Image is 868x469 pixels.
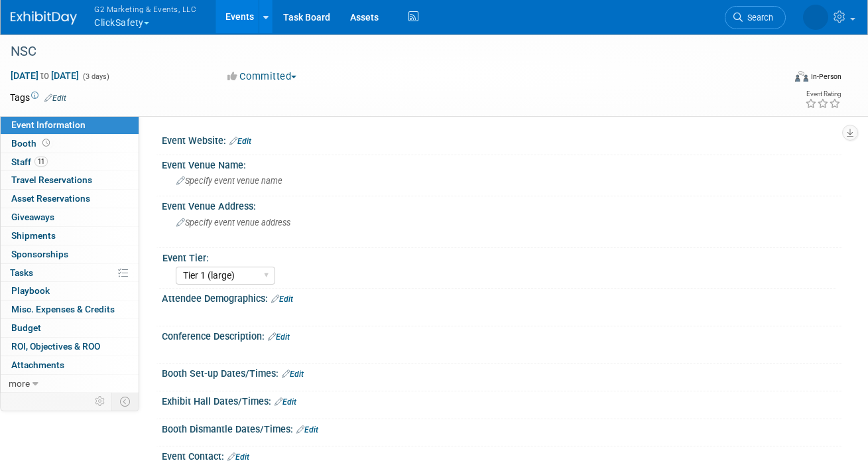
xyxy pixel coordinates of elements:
div: Event Website: [162,131,841,148]
div: Attendee Demographics: [162,289,841,306]
a: Edit [271,295,293,304]
span: Sponsorships [11,249,68,259]
a: Sponsorships [1,245,139,263]
span: Budget [11,322,41,333]
a: Edit [268,332,290,342]
span: Tasks [10,267,33,278]
span: Shipments [11,230,56,241]
span: (3 days) [82,72,109,81]
a: more [1,375,139,393]
span: ROI, Objectives & ROO [11,341,100,352]
div: Exhibit Hall Dates/Times: [162,391,841,409]
span: Travel Reservations [11,174,92,185]
a: ROI, Objectives & ROO [1,338,139,356]
div: Conference Description: [162,326,841,344]
span: Specify event venue name [176,176,282,186]
div: Event Format [719,69,841,89]
a: Edit [275,397,296,407]
a: Edit [229,137,251,146]
a: Edit [282,369,304,379]
span: Attachments [11,360,64,370]
a: Playbook [1,282,139,300]
a: Booth [1,135,139,153]
a: Misc. Expenses & Credits [1,301,139,318]
span: Event Information [11,119,86,130]
div: Event Contact: [162,446,841,464]
td: Toggle Event Tabs [112,393,139,410]
a: Edit [44,94,66,103]
a: Tasks [1,264,139,282]
span: Misc. Expenses & Credits [11,304,115,314]
div: Booth Set-up Dates/Times: [162,364,841,381]
div: Event Tier: [162,248,836,265]
span: more [9,378,30,389]
div: Event Rating [805,91,841,98]
a: Search [725,6,786,29]
span: Search [743,13,773,23]
img: Nora McQuillan [803,5,828,30]
a: Budget [1,319,139,337]
div: In-Person [810,72,841,82]
div: Booth Dismantle Dates/Times: [162,419,841,436]
div: Event Venue Name: [162,155,841,172]
a: Shipments [1,227,139,245]
span: Booth [11,138,52,149]
span: Specify event venue address [176,218,290,228]
span: to [38,70,51,81]
a: Travel Reservations [1,171,139,189]
td: Tags [10,91,66,104]
div: NSC [6,40,771,64]
button: Committed [223,70,302,84]
span: Playbook [11,285,50,296]
img: Format-Inperson.png [795,71,808,82]
a: Staff11 [1,153,139,171]
span: Giveaways [11,212,54,222]
a: Attachments [1,356,139,374]
span: G2 Marketing & Events, LLC [94,2,196,16]
span: Asset Reservations [11,193,90,204]
a: Event Information [1,116,139,134]
div: Event Venue Address: [162,196,841,213]
a: Giveaways [1,208,139,226]
span: 11 [34,157,48,167]
td: Personalize Event Tab Strip [89,393,112,410]
a: Edit [227,452,249,462]
a: Edit [296,425,318,435]
span: Staff [11,157,48,167]
img: ExhibitDay [11,11,77,25]
span: Booth not reserved yet [40,138,52,148]
a: Asset Reservations [1,190,139,208]
span: [DATE] [DATE] [10,70,80,82]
